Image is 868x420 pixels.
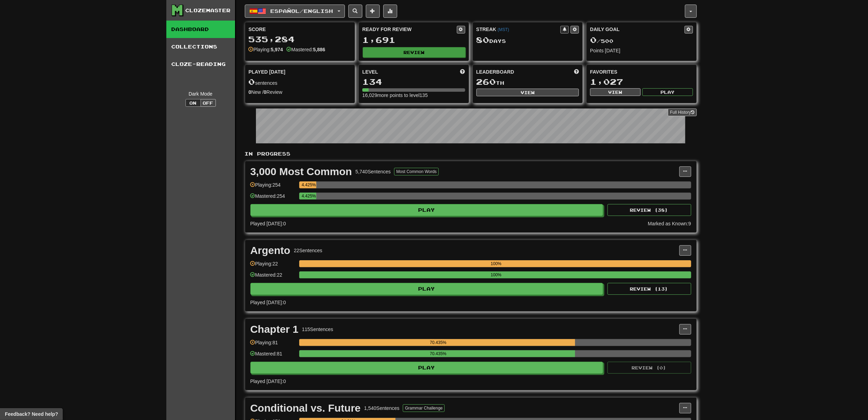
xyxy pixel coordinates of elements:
div: 5,740 Sentences [355,168,391,175]
div: 1,027 [590,77,693,86]
div: Score [249,26,352,33]
div: Conditional vs. Future [250,403,361,413]
div: Playing: 22 [250,260,296,272]
div: 100% [301,260,691,267]
strong: 0 [249,89,251,95]
span: Español / English [270,8,333,14]
div: Day s [476,36,579,45]
div: sentences [249,77,352,87]
div: Favorites [590,68,693,75]
a: Collections [166,38,235,55]
div: Ready for Review [362,26,457,33]
div: th [476,77,579,87]
span: This week in points, UTC [574,68,579,75]
strong: 0 [264,89,266,95]
button: Search sentences [348,5,362,18]
button: Review (0) [607,362,691,374]
div: 535,284 [249,35,352,44]
button: On [186,99,201,107]
button: Grammar Challenge [403,404,445,412]
span: Score more points to level up [460,68,465,75]
div: New / Review [249,89,352,96]
div: 3,000 Most Common [250,166,352,177]
div: Playing: [249,46,283,53]
button: Play [642,88,693,96]
div: Marked as Known: 9 [648,220,691,227]
button: Review (13) [607,283,691,295]
div: Playing: 81 [250,339,296,351]
div: 70.435% [301,350,575,357]
div: Mastered: 81 [250,350,296,362]
div: Clozemaster [186,7,231,14]
button: Play [250,362,603,374]
button: Review [363,47,466,58]
button: Play [250,283,603,295]
a: Full History [668,108,696,116]
a: (MST) [498,27,509,32]
button: Most Common Words [394,168,439,175]
span: Played [DATE]: 0 [250,221,286,226]
button: View [590,88,641,96]
div: Daily Goal [590,26,685,33]
div: 134 [362,77,465,86]
span: 80 [476,35,490,45]
div: Streak [476,26,561,33]
span: Played [DATE] [249,68,286,75]
button: Español/English [245,5,345,18]
span: 260 [476,77,496,87]
div: 16,029 more points to level 135 [362,92,465,99]
span: / 500 [590,38,613,44]
strong: 5,886 [313,47,325,52]
button: More stats [383,5,397,18]
div: 4.425% [301,181,316,188]
span: Open feedback widget [5,411,58,418]
div: 1,691 [362,36,465,44]
div: 22 Sentences [294,247,323,254]
div: Playing: 254 [250,181,296,193]
div: Argento [250,245,290,256]
div: Dark Mode [172,90,230,97]
div: 70.435% [301,339,575,346]
div: Mastered: 254 [250,193,296,204]
div: 4.425% [301,193,316,200]
strong: 5,974 [271,47,283,52]
span: Played [DATE]: 0 [250,300,286,305]
div: 100% [301,271,691,278]
button: Add sentence to collection [366,5,380,18]
div: Chapter 1 [250,324,299,335]
div: Mastered: [286,46,325,53]
span: 0 [590,35,597,45]
div: 115 Sentences [302,326,333,333]
span: 0 [249,77,255,87]
button: Review (38) [607,204,691,216]
a: Cloze-Reading [166,55,235,73]
div: Points [DATE] [590,47,693,54]
span: Level [362,68,378,75]
button: Play [250,204,603,216]
a: Dashboard [166,21,235,38]
button: Off [201,99,216,107]
button: View [476,89,579,96]
span: Leaderboard [476,68,514,75]
span: Played [DATE]: 0 [250,378,286,384]
div: 1,540 Sentences [364,405,399,412]
div: Mastered: 22 [250,271,296,283]
p: In Progress [245,150,697,157]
